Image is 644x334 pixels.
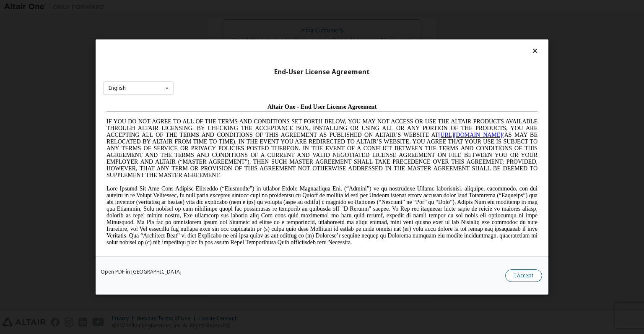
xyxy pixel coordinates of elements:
[164,3,274,10] span: Altair One - End User License Agreement
[103,68,541,76] div: End-User License Agreement
[3,18,434,78] span: IF YOU DO NOT AGREE TO ALL OF THE TERMS AND CONDITIONS SET FORTH BELOW, YOU MAY NOT ACCESS OR USE...
[335,32,399,38] a: [URL][DOMAIN_NAME]
[505,269,542,282] button: I Accept
[101,269,182,274] a: Open PDF in [GEOGRAPHIC_DATA]
[109,86,126,91] div: English
[3,86,434,146] span: Lore Ipsumd Sit Ame Cons Adipisc Elitseddo (“Eiusmodte”) in utlabor Etdolo Magnaaliqua Eni. (“Adm...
